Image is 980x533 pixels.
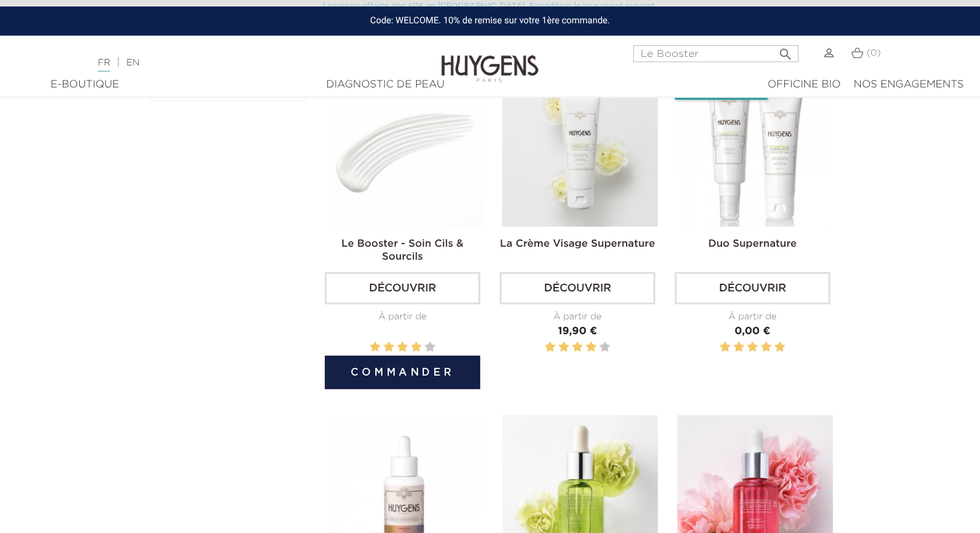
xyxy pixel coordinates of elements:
[370,339,380,356] label: 1
[774,41,797,59] button: 
[167,77,604,93] div: Diagnostic de peau
[441,34,539,84] img: Huygens
[675,272,830,304] a: Découvrir
[572,339,583,356] label: 3
[411,339,421,356] label: 4
[586,339,596,356] label: 4
[325,356,480,389] button: Commander
[325,310,480,324] div: À partir de
[160,77,611,93] a: Diagnostic de peau
[397,339,408,356] label: 3
[559,339,569,356] label: 2
[747,339,758,356] label: 3
[854,77,964,93] div: Nos engagements
[342,239,463,262] a: Le Booster - Soin Cils & Sourcils
[677,71,833,227] img: Duo Supernature
[16,77,154,93] div: E-Boutique
[761,339,771,356] label: 4
[500,239,655,249] a: La Crème Visage Supernature
[544,339,555,356] label: 1
[98,58,110,72] a: FR
[91,55,399,71] div: |
[600,339,610,356] label: 5
[767,77,841,93] div: Officine Bio
[778,43,793,58] i: 
[425,339,435,356] label: 5
[734,339,744,356] label: 2
[325,272,480,304] a: Découvrir
[775,339,785,356] label: 5
[558,326,597,337] span: 19,90 €
[708,239,797,249] a: Duo Supernature
[126,58,139,67] a: EN
[502,71,658,227] img: La Crème Visage Supernature
[675,310,830,324] div: À partir de
[500,310,655,324] div: À partir de
[500,272,655,304] a: Découvrir
[734,326,770,337] span: 0,00 €
[719,339,730,356] label: 1
[633,45,799,62] input: Rechercher
[384,339,394,356] label: 2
